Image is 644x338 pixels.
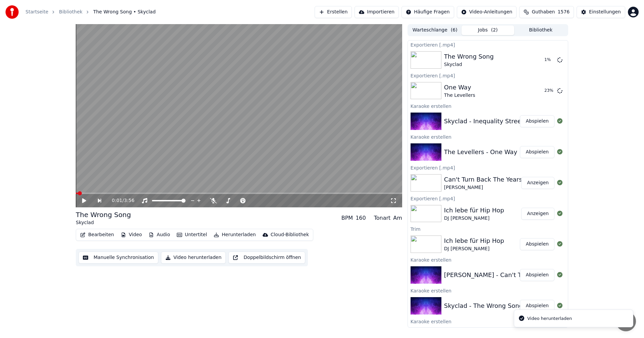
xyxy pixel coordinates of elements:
[444,117,524,126] div: Skyclad - Inequality Street
[408,225,568,233] div: Trim
[408,133,568,141] div: Karaoke erstellen
[532,9,555,15] span: Guthaben
[77,230,117,240] button: Bearbeiten
[25,9,156,15] nav: breadcrumb
[520,238,554,250] button: Abspielen
[76,219,131,226] div: Skyclad
[401,6,454,18] button: Häufige Fragen
[78,252,158,264] button: Manuelle Synchronisation
[271,231,309,238] div: Cloud-Bibliothek
[462,25,515,35] button: Jobs
[118,230,145,240] button: Video
[544,88,554,93] div: 23 %
[444,175,522,184] div: Can't Turn Back The Years
[519,6,574,18] button: Guthaben1576
[315,6,352,18] button: Erstellen
[5,5,19,19] img: youka
[408,317,568,325] div: Karaoke erstellen
[444,147,517,157] div: The Levellers - One Way
[520,146,554,158] button: Abspielen
[520,300,554,312] button: Abspielen
[408,256,568,264] div: Karaoke erstellen
[451,27,458,33] span: ( 6 )
[174,230,210,240] button: Untertitel
[514,25,567,35] button: Bibliothek
[161,252,226,264] button: Video herunterladen
[408,163,568,172] div: Exportieren [.mp4]
[444,92,475,99] div: The Levellers
[355,6,399,18] button: Importieren
[409,25,462,35] button: Warteschlange
[589,9,621,15] div: Einstellungen
[521,177,554,189] button: Anzeigen
[93,9,156,15] span: The Wrong Song • Skyclad
[408,286,568,294] div: Karaoke erstellen
[444,61,494,68] div: Skyclad
[444,246,504,252] div: DJ [PERSON_NAME]
[112,197,122,204] span: 0:01
[356,214,366,222] div: 160
[444,270,578,280] div: [PERSON_NAME] - Can't Turn Back The Years
[408,102,568,110] div: Karaoke erstellen
[211,230,258,240] button: Herunterladen
[408,71,568,79] div: Exportieren [.mp4]
[444,236,504,246] div: Ich lebe für Hip Hop
[520,115,554,127] button: Abspielen
[520,269,554,281] button: Abspielen
[577,6,625,18] button: Einstellungen
[393,214,402,222] div: Am
[444,184,522,191] div: [PERSON_NAME]
[408,194,568,202] div: Exportieren [.mp4]
[444,301,523,311] div: Skyclad - The Wrong Song
[124,197,134,204] span: 3:56
[228,252,305,264] button: Doppelbildschirm öffnen
[408,41,568,49] div: Exportieren [.mp4]
[76,210,131,219] div: The Wrong Song
[341,214,353,222] div: BPM
[444,206,504,215] div: Ich lebe für Hip Hop
[25,9,48,15] a: Startseite
[59,9,83,15] a: Bibliothek
[557,9,570,15] span: 1576
[544,57,554,63] div: 1 %
[521,208,554,220] button: Anzeigen
[457,6,517,18] button: Video-Anleitungen
[146,230,173,240] button: Audio
[444,215,504,222] div: DJ [PERSON_NAME]
[444,52,494,61] div: The Wrong Song
[527,315,572,322] div: Video herunterladen
[444,83,475,92] div: One Way
[491,27,498,33] span: ( 2 )
[112,197,128,204] div: /
[374,214,391,222] div: Tonart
